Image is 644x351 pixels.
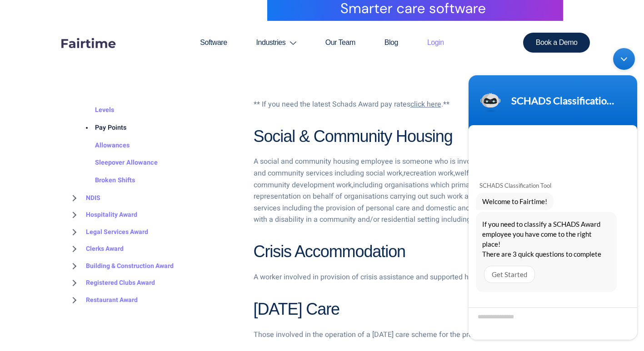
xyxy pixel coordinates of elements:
[413,21,459,64] a: Login
[77,119,126,137] a: Pay Points
[242,21,311,64] a: Industries
[68,292,138,309] a: Restaurant Award
[185,21,241,64] a: Software
[68,224,148,241] a: Legal Services Award
[254,241,577,263] h2: Crisis Accommodation
[464,44,642,344] iframe: SalesIQ Chatwindow
[68,274,155,292] a: Registered Clubs Award
[536,39,578,46] span: Book a Demo
[68,240,124,258] a: Clerks Award
[254,99,577,111] p: ** If you need the latest Schads Award pay rates
[410,99,449,110] a: Looking For Pay Rates ?
[68,15,240,308] nav: BROWSE TOPICS
[77,137,130,155] a: Allowances
[254,272,577,283] p: A worker involved in provision of crisis assistance and supported housing services.
[77,102,114,119] a: Levels
[254,156,577,226] p: A social and community housing employee is someone who is involved in the provision of social and...
[523,33,590,53] a: Book a Demo
[254,299,577,320] h2: [DATE] Care
[254,329,577,341] p: Those involved in the operation of a [DATE] care scheme for the provision of [DATE] care services.
[77,172,135,190] a: Broken Shifts
[68,190,100,207] a: NDIS
[311,21,370,64] a: Our Team
[68,206,137,224] a: Hospitality Award
[68,258,174,275] a: Building & Construction Award
[370,21,413,64] a: Blog
[254,126,577,147] h2: Social & Community Housing
[77,155,158,172] a: Sleepover Allowance
[410,99,441,110] span: click here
